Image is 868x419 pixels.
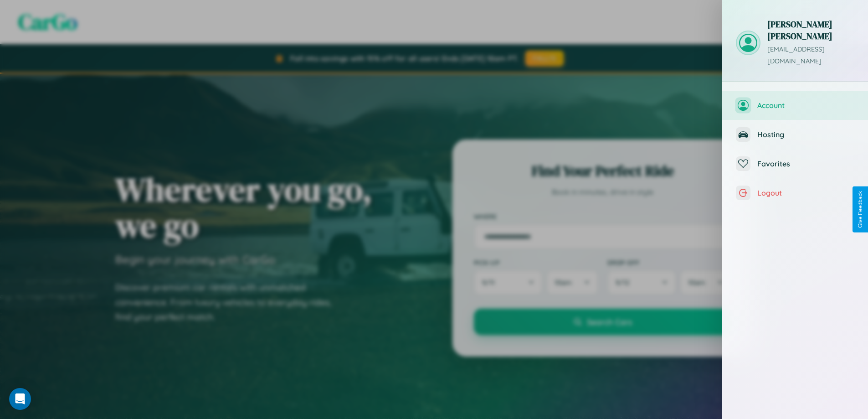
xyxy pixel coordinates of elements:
span: Logout [757,188,854,197]
button: Account [722,91,868,120]
span: Hosting [757,130,854,139]
h3: [PERSON_NAME] [PERSON_NAME] [767,18,854,42]
span: Account [757,101,854,110]
button: Favorites [722,149,868,178]
div: Give Feedback [857,191,863,228]
button: Logout [722,178,868,207]
p: [EMAIL_ADDRESS][DOMAIN_NAME] [767,44,854,67]
span: Favorites [757,159,854,168]
div: Open Intercom Messenger [9,388,31,410]
button: Hosting [722,120,868,149]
